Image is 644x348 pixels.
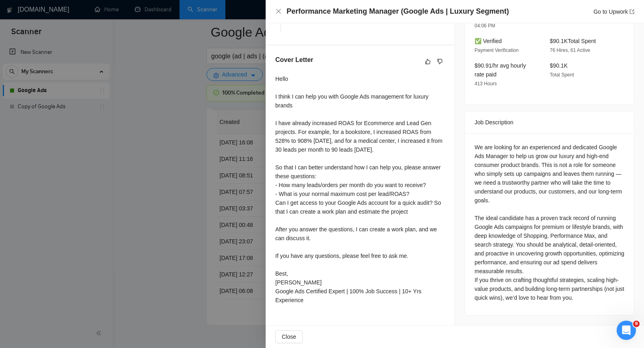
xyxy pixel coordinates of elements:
span: Total Spent [550,72,574,78]
div: We are looking for an experienced and dedicated Google Ads Manager to help us grow our luxury and... [475,143,624,302]
h4: Performance Marketing Manager (Google Ads | Luxury Segment) [287,6,509,16]
span: 413 Hours [475,81,497,86]
span: Payment Verification [475,47,518,53]
span: $90.1K Total Spent [550,38,596,44]
span: export [630,9,634,14]
h5: Cover Letter [275,55,313,65]
span: like [425,58,431,65]
div: Hello I think I can help you with Google Ads management for luxury brands I have already increase... [275,74,445,305]
span: $90.1K [550,62,568,69]
span: Close [282,332,296,341]
span: dislike [437,58,443,65]
span: $90.91/hr avg hourly rate paid [475,62,526,78]
span: close [275,8,282,14]
button: like [423,57,433,66]
span: ✅ Verified [475,38,502,44]
a: Go to Upworkexport [593,8,634,15]
button: dislike [435,57,445,66]
button: Close [275,8,282,15]
iframe: Intercom live chat [617,321,636,340]
span: 9 [633,321,640,327]
span: 76 Hires, 61 Active [550,47,590,53]
button: Close [275,330,303,343]
div: Job Description [475,111,624,133]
